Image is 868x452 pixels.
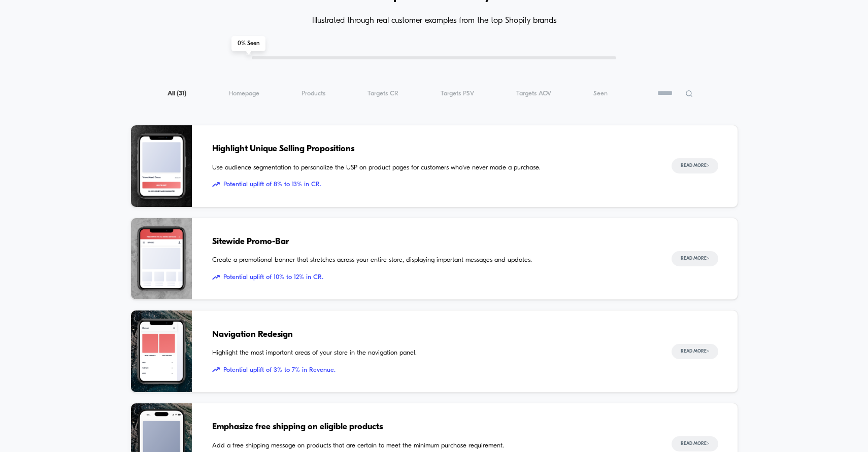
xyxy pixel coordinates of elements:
span: Emphasize free shipping on eligible products [212,421,651,434]
span: Use audience segmentation to personalize the USP on product pages for customers who’ve never made... [212,163,651,173]
span: Navigation Redesign [212,328,651,341]
span: Potential uplift of 10% to 12% in CR. [212,272,651,283]
button: Read More> [672,344,718,359]
span: 0 % Seen [231,36,265,51]
span: Add a free shipping message on products that are certain to meet the minimum purchase requirement. [212,441,651,451]
button: Read More> [672,251,718,266]
h4: Illustrated through real customer examples from the top Shopify brands [130,16,738,26]
span: Create a promotional banner that stretches across your entire store, displaying important message... [212,255,651,265]
button: Read More> [672,436,718,451]
span: Potential uplift of 8% to 13% in CR. [212,180,651,190]
img: Highlight the most important areas of your store in the navigation panel. [131,310,192,392]
span: Potential uplift of 3% to 7% in Revenue. [212,365,651,375]
span: Sitewide Promo-Bar [212,235,651,249]
span: Targets CR [368,90,398,97]
img: Use audience segmentation to personalize the USP on product pages for customers who’ve never made... [131,125,192,207]
span: ( 31 ) [177,90,186,97]
span: All [168,90,186,97]
img: Create a promotional banner that stretches across your entire store, displaying important message... [131,218,192,300]
span: Products [302,90,325,97]
span: Highlight Unique Selling Propositions [212,143,651,156]
span: Homepage [228,90,259,97]
span: Targets AOV [516,90,551,97]
span: Highlight the most important areas of your store in the navigation panel. [212,348,651,358]
button: Read More> [672,158,718,173]
span: Targets PSV [441,90,474,97]
span: Seen [593,90,608,97]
